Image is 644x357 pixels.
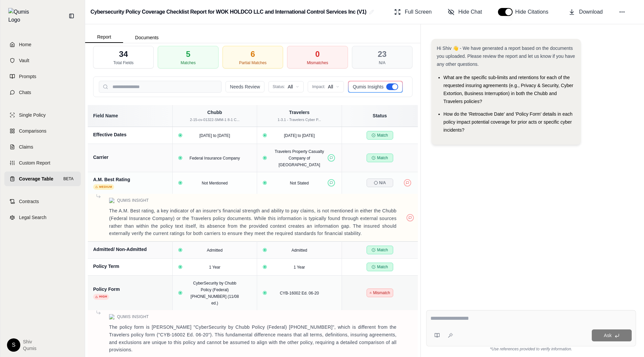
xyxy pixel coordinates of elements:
[308,81,344,92] button: Impact:All
[250,49,255,59] div: 6
[4,210,81,225] a: Legal Search
[93,184,114,190] span: Medium
[117,314,149,319] span: Qumis Insight
[88,105,172,127] th: Field Name
[19,89,31,96] span: Chats
[312,84,325,89] span: Impact:
[7,338,20,352] div: S
[294,265,305,270] span: 1 Year
[177,109,253,116] div: Chubb
[261,109,337,116] div: Travelers
[288,83,293,90] span: All
[4,108,81,122] a: Single Policy
[186,49,190,59] div: 5
[239,60,267,65] div: Partial Matches
[367,246,393,254] span: Match
[202,181,228,185] span: Not Mentioned
[19,57,29,64] span: Vault
[85,32,123,43] button: Report
[19,144,33,150] span: Claims
[392,5,434,19] button: Full Screen
[367,289,393,297] span: Mismatch
[307,60,328,65] div: Mismatches
[328,83,333,90] span: All
[90,6,366,18] h2: Cybersecurity Policy Coverage Checklist Report for WOK HOLDCO LLC and International Control Servi...
[93,263,167,270] div: Policy Term
[19,176,53,182] span: Coverage Table
[367,154,393,162] span: Match
[426,346,636,352] div: *Use references provided to verify information.
[604,333,611,338] span: Ask
[93,131,167,138] div: Effective Dates
[66,11,77,21] button: Collapse sidebar
[93,286,167,293] div: Policy Form
[291,248,307,253] span: Admitted
[19,160,50,166] span: Custom Report
[367,263,393,271] span: Match
[191,281,239,305] span: CyberSecurity by Chubb Policy (Federal) [PHONE_NUMBER] (11/08 ed.)
[4,156,81,170] a: Custom Report
[443,75,573,104] span: What are the specific sub-limits and retentions for each of the requested insuring agreements (e....
[4,124,81,138] a: Comparisons
[93,294,109,300] span: High
[93,154,167,161] div: Carrier
[328,154,335,162] button: Positive feedback provided
[181,60,196,65] div: Matches
[4,53,81,68] a: Vault
[328,179,335,186] button: Positive feedback provided
[275,149,324,167] span: Travelers Property Casualty Company of [GEOGRAPHIC_DATA]
[4,37,81,52] a: Home
[199,133,230,138] span: [DATE] to [DATE]
[458,8,482,16] span: Hide Chat
[284,133,315,138] span: [DATE] to [DATE]
[19,112,46,118] span: Single Policy
[19,41,31,48] span: Home
[62,176,76,182] span: BETA
[4,69,81,84] a: Prompts
[226,81,264,92] button: Needs Review
[445,5,485,19] button: Hide Chat
[109,198,114,203] img: Qumis Logo
[113,60,134,65] div: Total Fields
[19,128,46,134] span: Comparisons
[367,178,393,187] span: N/A
[93,246,167,253] div: Admitted/ Non-Admitted
[23,345,36,352] span: Qumis
[579,8,603,16] span: Download
[405,8,432,16] span: Full Screen
[315,49,320,59] div: 0
[4,172,81,186] a: Coverage TableBETA
[93,176,167,183] div: A.M. Best Rating
[19,214,47,221] span: Legal Search
[109,314,114,319] img: Qumis Logo
[119,49,128,59] div: 34
[378,49,387,59] div: 23
[342,105,418,127] th: Status
[207,248,223,253] span: Admitted
[437,46,575,67] span: Hi Shiv 👋 - We have generated a report based on the documents you uploaded. Please review the rep...
[268,81,304,92] button: Status:All
[261,117,337,123] div: 1-3.1 - Travelers Cyber P...
[4,85,81,100] a: Chats
[592,329,632,341] button: Ask
[353,83,384,90] span: Qumis Insights
[19,198,39,205] span: Contracts
[109,207,397,237] p: The A.M. Best rating, a key indicator of an insurer's financial strength and ability to pay claim...
[4,140,81,154] a: Claims
[290,181,309,185] span: Not Stated
[367,131,393,140] span: Match
[190,156,240,161] span: Federal Insurance Company
[177,117,253,123] div: 2-15-cv-01322-SMM-1 8-1 C...
[23,338,36,345] span: Shiv
[280,291,319,296] span: CYB-16002 Ed. 06-20
[443,111,572,133] span: How do the 'Retroactive Date' and 'Policy Form' details in each policy impact potential coverage ...
[123,32,171,43] button: Documents
[209,265,220,270] span: 1 Year
[273,84,285,89] span: Status:
[8,8,33,24] img: Qumis Logo
[117,198,149,203] span: Qumis Insight
[109,323,397,354] p: The policy form is [PERSON_NAME] "CyberSecurity by Chubb Policy (Federal) [PHONE_NUMBER]", which ...
[19,73,36,80] span: Prompts
[406,214,414,221] button: Negative feedback provided
[404,179,411,186] button: Negative feedback provided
